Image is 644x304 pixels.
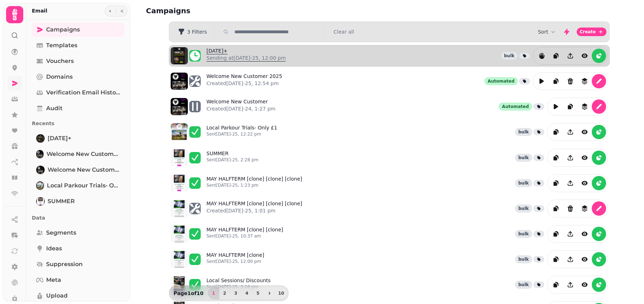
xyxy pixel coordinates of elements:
[577,151,592,165] button: view
[171,225,188,242] img: aHR0cHM6Ly9zdGFtcGVkZS1zZXJ2aWNlLXByb2QtdGVtcGxhdGUtcHJldmlld3MuczMuZXUtd2VzdC0xLmFtYXpvbmF3cy5jb...
[46,104,63,113] span: Audit
[37,182,43,189] img: Local Parkour Trials- Only £1
[535,74,549,88] button: edit
[222,291,228,295] span: 2
[32,7,47,14] h2: Email
[233,291,239,295] span: 3
[577,227,592,241] button: view
[206,259,264,264] p: Sent [DATE]-25, 12:00 pm
[46,41,77,50] span: Templates
[515,128,532,136] div: bulk
[206,226,283,242] a: MAY HALFTERM [clone] [clone]Sent[DATE]-25, 10:37 am
[577,125,592,139] button: view
[206,80,282,87] p: Created [DATE]-25, 12:54 pm
[206,277,270,293] a: Local Sessions/ DiscountsSent[DATE]-25, 3:16 pm
[206,131,277,137] p: Sent [DATE]-25, 12:22 pm
[549,125,563,139] button: duplicate
[549,151,563,165] button: duplicate
[48,197,75,206] span: SUMMER
[206,150,258,166] a: SUMMERSent[DATE]-25, 2:28 pm
[146,6,283,16] h2: Campaigns
[592,125,606,139] button: reports
[208,287,219,299] button: 1
[549,176,563,190] button: duplicate
[535,49,549,63] button: reports
[275,287,287,299] button: 10
[577,252,592,266] button: view
[206,251,264,267] a: MAY HALFTERM [clone]Sent[DATE]-25, 12:00 pm
[32,23,125,37] a: Campaigns
[577,28,606,36] button: Create
[32,257,125,271] a: Suppression
[563,49,577,63] button: Share campaign preview
[37,135,44,142] img: September 2025+
[206,124,277,140] a: Local Parkour Trials- Only £1Sent[DATE]-25, 12:22 pm
[48,166,120,174] span: Welcome New Customer
[171,149,188,166] img: aHR0cHM6Ly9zdGFtcGVkZS1zZXJ2aWNlLXByb2QtdGVtcGxhdGUtcHJldmlld3MuczMuZXUtd2VzdC0xLmFtYXpvbmF3cy5jb...
[206,233,283,239] p: Sent [DATE]-25, 10:37 am
[37,151,43,158] img: Welcome New Customer 2025
[206,105,275,112] p: Created [DATE]-24, 1:27 pm
[592,176,606,190] button: reports
[171,290,206,297] p: Page 1 of 10
[206,200,302,217] a: MAY HALFTERM [clone] [clone] [clone]Created[DATE]-25, 1:01 pm
[515,154,532,162] div: bulk
[32,194,125,209] a: SUMMERSUMMER
[219,287,230,299] button: 2
[577,201,592,216] button: revisions
[206,207,302,214] p: Created [DATE]-25, 1:01 pm
[32,289,125,303] a: Upload
[206,157,258,163] p: Sent [DATE]-25, 2:28 pm
[206,182,302,188] p: Sent [DATE]-25, 1:23 pm
[255,291,261,295] span: 5
[32,226,125,240] a: Segments
[563,252,577,266] button: Share campaign preview
[37,198,44,205] img: SUMMER
[252,287,264,299] button: 5
[501,52,518,60] div: bulk
[241,287,253,299] button: 4
[32,163,125,177] a: Welcome New CustomerWelcome New Customer
[563,99,577,114] button: duplicate
[47,181,120,190] span: Local Parkour Trials- Only £1
[549,99,563,114] button: edit
[278,291,284,295] span: 10
[32,147,125,161] a: Welcome New Customer 2025Welcome New Customer 2025
[32,178,125,193] a: Local Parkour Trials- Only £1Local Parkour Trials- Only £1
[32,211,125,224] p: Data
[172,26,213,38] button: 3 Filters
[32,38,125,53] a: Templates
[171,98,188,115] img: aHR0cHM6Ly9zdGFtcGVkZS1zZXJ2aWNlLXByb2QtdGVtcGxhdGUtcHJldmlld3MuczMuZXUtd2VzdC0xLmFtYXpvbmF3cy5jb...
[563,125,577,139] button: Share campaign preview
[171,276,188,293] img: aHR0cHM6Ly9zdGFtcGVkZS1zZXJ2aWNlLXByb2QtdGVtcGxhdGUtcHJldmlld3MuczMuZXUtd2VzdC0xLmFtYXpvbmF3cy5jb...
[515,179,532,187] div: bulk
[549,227,563,241] button: duplicate
[206,284,270,290] p: Sent [DATE]-25, 3:16 pm
[577,176,592,190] button: view
[46,291,68,300] span: Upload
[563,278,577,292] button: Share campaign preview
[32,273,125,287] a: Meta
[208,287,287,299] nav: Pagination
[32,117,125,130] p: Recents
[187,29,207,34] span: 3 Filters
[592,99,606,114] button: edit
[549,74,563,88] button: duplicate
[563,74,577,88] button: Delete
[32,131,125,146] a: September 2025+[DATE]+
[32,85,125,100] a: Verification email history
[171,200,188,217] img: aHR0cHM6Ly9zdGFtcGVkZS1zZXJ2aWNlLXByb2QtdGVtcGxhdGUtcHJldmlld3MuczMuZXUtd2VzdC0xLmFtYXpvbmF3cy5jb...
[549,49,563,63] button: duplicate
[32,101,125,116] a: Audit
[32,241,125,256] a: Ideas
[206,54,286,62] p: Sending at [DATE]-25, 12:00 pm
[46,260,83,269] span: Suppression
[592,49,606,63] button: reports
[499,103,532,111] div: Automated
[484,77,518,85] div: Automated
[171,251,188,268] img: aHR0cHM6Ly9zdGFtcGVkZS1zZXJ2aWNlLXByb2QtdGVtcGxhdGUtcHJldmlld3MuczMuZXUtd2VzdC0xLmFtYXpvbmF3cy5jb...
[538,28,557,35] button: Sort
[206,98,275,115] a: Welcome New CustomerCreated[DATE]-24, 1:27 pm
[592,74,606,88] button: edit
[592,278,606,292] button: reports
